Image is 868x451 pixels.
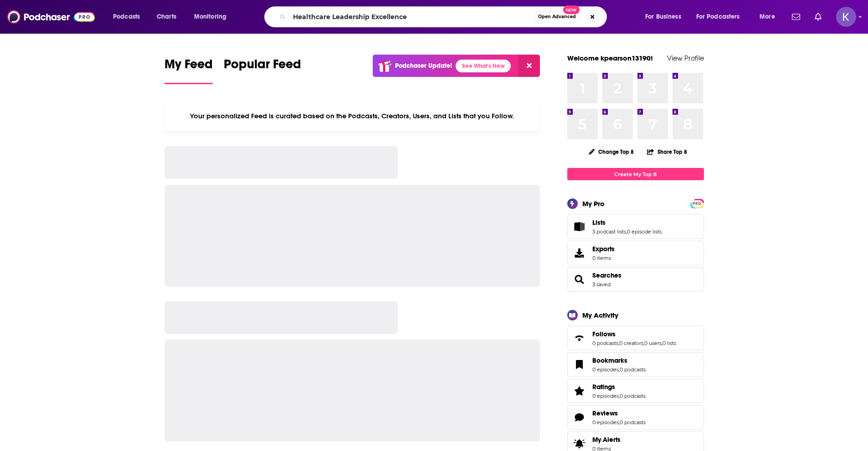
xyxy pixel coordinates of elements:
a: Reviews [570,411,589,424]
span: Monitoring [194,10,226,23]
span: , [619,419,620,426]
span: Bookmarks [567,352,704,377]
a: 0 episodes [592,393,619,399]
span: Exports [570,247,589,259]
a: View Profile [667,54,704,62]
div: Your personalized Feed is curated based on the Podcasts, Creators, Users, and Lists that you Follow. [164,101,540,132]
button: Share Top 8 [647,143,688,161]
a: Charts [151,10,182,24]
span: Reviews [592,409,618,417]
span: , [619,366,620,373]
span: Follows [592,330,616,338]
span: Lists [567,214,704,239]
span: PRO [692,200,703,207]
span: Exports [592,245,615,253]
a: 0 podcasts [620,419,646,426]
img: Podchaser - Follow, Share and Rate Podcasts [7,8,95,25]
a: 0 podcasts [620,393,646,399]
span: , [619,393,620,399]
a: Bookmarks [570,358,589,371]
a: Bookmarks [592,356,646,365]
img: User Profile [836,7,856,27]
a: Follows [592,330,676,338]
a: 3 saved [592,281,611,288]
span: New [563,5,580,14]
span: Bookmarks [592,356,627,365]
a: 0 episodes [592,366,619,373]
button: Change Top 8 [583,146,640,157]
span: My Feed [164,56,213,77]
span: Searches [567,267,704,292]
button: Open AdvancedNew [534,11,580,22]
span: Popular Feed [224,56,301,77]
a: Popular Feed [224,56,301,84]
a: Show notifications dropdown [788,9,804,25]
button: open menu [107,10,152,24]
a: Show notifications dropdown [811,9,825,25]
button: open menu [753,10,786,24]
a: Searches [570,273,589,286]
button: open menu [188,10,238,24]
span: Open Advanced [538,15,576,19]
p: Podchaser Update! [395,62,452,70]
a: 0 podcasts [592,340,618,346]
a: Lists [592,218,662,227]
span: For Podcasters [696,10,740,23]
div: My Pro [582,199,605,208]
button: open menu [639,10,693,24]
span: Ratings [567,379,704,403]
a: 0 episodes [592,419,619,426]
span: , [626,228,627,235]
span: Reviews [567,405,704,430]
button: open menu [690,10,753,24]
a: My Feed [164,56,213,84]
a: 0 podcasts [620,366,646,373]
span: More [760,10,775,23]
span: , [618,340,619,346]
span: , [643,340,644,346]
span: Lists [592,218,606,227]
a: Exports [567,241,704,265]
a: 3 podcast lists [592,228,626,235]
a: Lists [570,220,589,233]
div: My Activity [582,311,618,319]
a: Ratings [592,383,646,391]
span: Logged in as kpearson13190 [836,7,856,27]
span: My Alerts [592,436,621,444]
input: Search podcasts, credits, & more... [289,10,534,24]
span: For Business [645,10,681,23]
div: Search podcasts, credits, & more... [273,6,616,27]
a: Follows [570,332,589,345]
a: 0 creators [619,340,643,346]
span: Podcasts [113,10,140,23]
a: 0 users [644,340,662,346]
a: Create My Top 8 [567,168,704,180]
a: Ratings [570,385,589,397]
a: Reviews [592,409,646,417]
a: See What's New [456,60,511,72]
span: , [662,340,663,346]
a: PRO [692,200,703,207]
span: Ratings [592,383,615,391]
a: 0 episode lists [627,228,662,235]
span: Charts [157,10,176,23]
a: 0 lists [663,340,676,346]
span: Follows [567,326,704,350]
a: Searches [592,271,621,279]
span: 0 items [592,255,615,261]
a: Welcome kpearson13190! [567,54,653,62]
span: My Alerts [570,437,589,450]
button: Show profile menu [836,7,856,27]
